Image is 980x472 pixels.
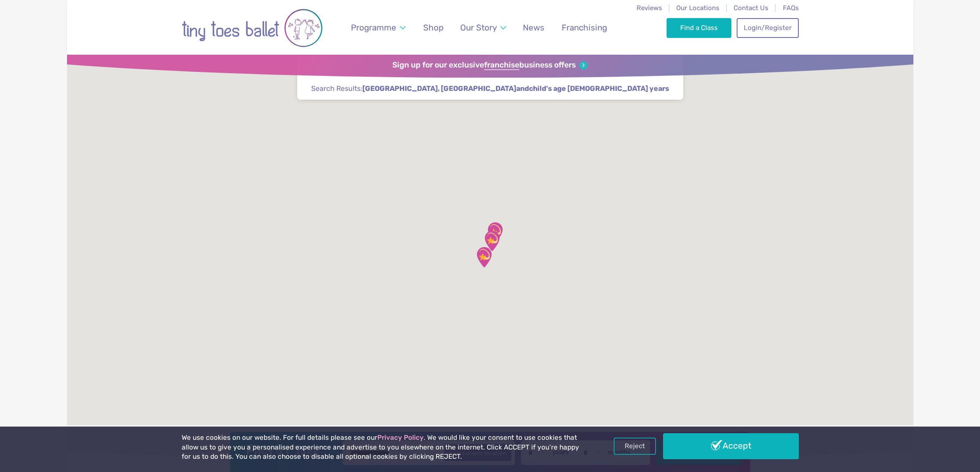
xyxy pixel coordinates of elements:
a: Find a Class [667,18,731,37]
span: child's age [DEMOGRAPHIC_DATA] years [529,84,669,94]
a: FAQs [783,4,799,12]
span: Shop [423,22,443,33]
a: Franchising [557,17,611,38]
a: Reviews [637,4,662,12]
a: Sign up for our exclusivefranchisebusiness offers [392,60,588,70]
div: Chesterton Methodist Church [484,221,506,243]
span: Our Story [460,22,497,33]
span: [GEOGRAPHIC_DATA], [GEOGRAPHIC_DATA] [362,84,516,94]
div: St Matthew's Church [481,230,503,252]
a: Our Locations [676,4,719,12]
img: tiny toes ballet [182,6,323,50]
p: We use cookies on our website. For full details please see our . We would like your consent to us... [182,433,583,462]
span: Programme [351,22,396,33]
strong: franchise [484,60,519,70]
a: Our Story [456,17,510,38]
a: Contact Us [734,4,768,12]
a: Shop [419,17,447,38]
a: Reject [614,438,656,454]
a: Login/Register [737,18,798,37]
strong: and [362,84,669,93]
a: Accept [663,433,799,459]
a: Privacy Policy [377,434,424,442]
a: Programme [347,17,410,38]
span: Franchising [562,22,607,33]
a: News [519,17,549,38]
span: News [523,22,544,33]
div: Trumpington Village Hall [473,246,495,268]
